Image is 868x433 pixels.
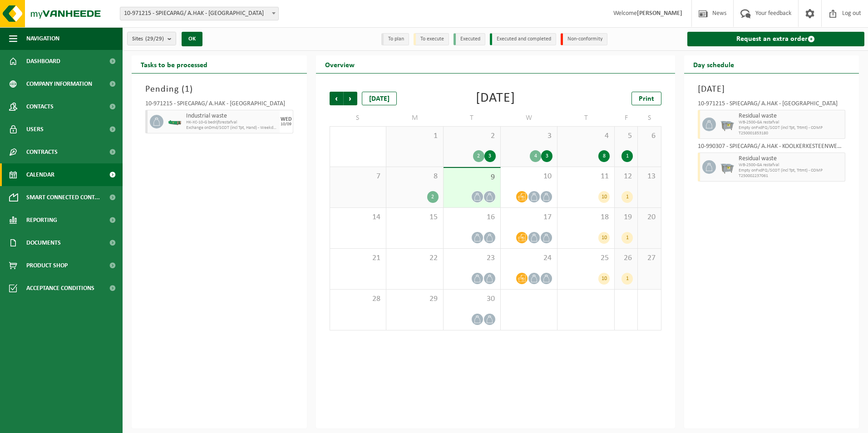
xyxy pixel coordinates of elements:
span: 6 [642,131,656,141]
span: 13 [642,172,656,182]
span: T250001853180 [739,131,843,136]
img: WB-2500-GAL-GY-01 [720,160,734,174]
div: 10-990307 - SPIECAPAG/ A.HAK - KOOLKERKESTEENWEG - OOSTKERKE [698,143,846,153]
span: 15 [391,212,439,222]
count: (29/29) [145,36,164,42]
div: 3 [484,150,496,162]
span: 29 [391,294,439,304]
td: M [386,110,444,126]
span: 12 [619,172,633,182]
span: 4 [562,131,610,141]
span: 23 [448,253,496,263]
div: 1 [621,273,633,285]
div: 4 [530,150,541,162]
span: 7 [335,172,382,182]
div: 10 [598,191,610,203]
span: 25 [562,253,610,263]
span: 22 [391,253,439,263]
td: W [501,110,558,126]
span: 28 [335,294,382,304]
span: Previous [330,92,343,105]
li: To execute [414,33,449,45]
h2: Tasks to be processed [132,55,217,73]
span: Industrial waste [186,113,277,120]
a: Request an extra order [687,32,865,46]
div: 1 [621,191,633,203]
span: 24 [505,253,553,263]
span: WB-2500-GA restafval [739,120,843,125]
span: Navigation [26,27,59,50]
span: Empty onFxdFQ/SCOT (incl Tpt, Trtmt) - COMP [739,125,843,131]
h2: Overview [316,55,364,73]
a: Print [631,92,661,105]
span: Smart connected cont... [26,186,100,209]
span: 14 [335,212,382,222]
span: Acceptance conditions [26,277,94,300]
div: 8 [598,150,610,162]
span: 1 [185,85,190,94]
span: WB-2500-GA restafval [739,162,843,168]
div: WED [281,117,292,122]
span: 17 [505,212,553,222]
span: 8 [391,172,439,182]
span: HK-XC-10-G bedrijfsrestafval [186,120,277,125]
div: 10/09 [281,122,291,127]
span: Dashboard [26,50,60,73]
h3: Pending ( ) [145,83,293,96]
h2: Day schedule [684,55,743,73]
td: F [615,110,638,126]
div: [DATE] [476,92,515,105]
span: 5 [619,131,633,141]
span: Product Shop [26,254,68,277]
span: 3 [505,131,553,141]
span: Reporting [26,209,57,231]
div: [DATE] [362,92,397,105]
span: 10 [505,172,553,182]
li: Executed and completed [490,33,556,45]
span: Contracts [26,141,58,163]
button: OK [182,32,202,46]
div: 1 [621,232,633,244]
span: Users [26,118,44,141]
span: Contacts [26,95,54,118]
td: S [638,110,661,126]
span: 18 [562,212,610,222]
span: Residual waste [739,155,843,162]
span: Next [344,92,357,105]
td: S [330,110,387,126]
td: T [444,110,501,126]
span: 10-971215 - SPIECAPAG/ A.HAK - BRUGGE [120,7,279,20]
li: Non-conformity [561,33,607,45]
div: 2 [427,191,439,203]
div: 10 [598,273,610,285]
span: 16 [448,212,496,222]
img: WB-2500-GAL-GY-01 [720,118,734,131]
span: Exchange onDmd/SCOT (incl Tpt, Hand) - Weekday - HK (Exch) [186,125,277,131]
div: 10-971215 - SPIECAPAG/ A.HAK - [GEOGRAPHIC_DATA] [145,101,293,110]
div: 10 [598,232,610,244]
span: Company information [26,73,92,95]
span: Documents [26,231,61,254]
span: Empty onFxdFQ/SCOT (incl Tpt, Trtmt) - COMP [739,168,843,173]
span: 19 [619,212,633,222]
div: 2 [473,150,484,162]
span: T250002237061 [739,173,843,179]
span: 21 [335,253,382,263]
span: 30 [448,294,496,304]
td: T [557,110,615,126]
span: Residual waste [739,113,843,120]
span: 2 [448,131,496,141]
button: Sites(29/29) [127,32,176,45]
strong: [PERSON_NAME] [637,10,682,17]
li: Executed [454,33,485,45]
span: Print [639,95,654,103]
span: 10-971215 - SPIECAPAG/ A.HAK - BRUGGE [120,7,278,20]
span: 11 [562,172,610,182]
div: 10-971215 - SPIECAPAG/ A.HAK - [GEOGRAPHIC_DATA] [698,101,846,110]
li: To plan [381,33,409,45]
div: 1 [621,150,633,162]
span: 26 [619,253,633,263]
span: 27 [642,253,656,263]
span: 9 [448,172,496,182]
h3: [DATE] [698,83,846,96]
